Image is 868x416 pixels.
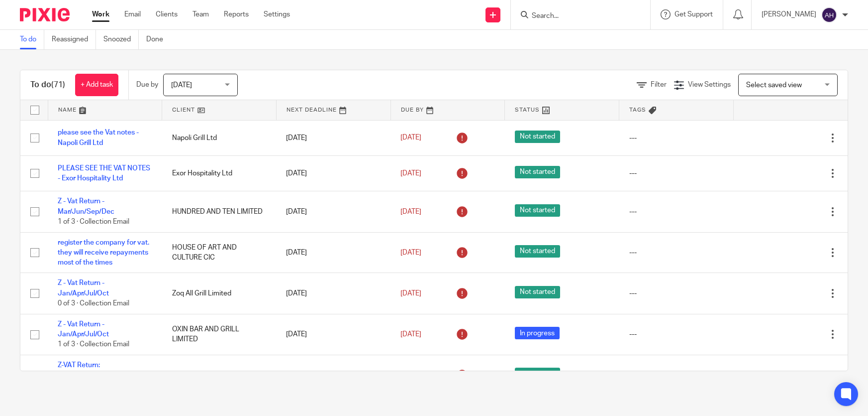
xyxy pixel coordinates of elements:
div: --- [629,329,724,339]
div: --- [629,248,724,258]
div: --- [629,288,724,298]
div: --- [629,207,724,217]
td: SF.[PERSON_NAME] LTD [162,355,277,396]
span: Tags [629,107,646,113]
td: [DATE] [276,273,390,314]
span: Select saved view [746,82,802,89]
span: [DATE] [400,208,421,215]
a: Done [146,30,171,49]
a: Work [92,9,109,19]
span: [DATE] [400,135,421,141]
td: [DATE] [276,314,390,355]
span: [DATE] [400,249,421,256]
span: [DATE] [400,290,421,297]
a: please see the Vat notes - Napoli Grill Ltd [58,129,139,146]
a: Z - Vat Return - Jan/Apr/Jul/Oct [58,279,109,296]
a: Z-VAT Return: MAR/JUNE/SEP/DEC [58,362,125,379]
span: Get Support [675,11,713,18]
img: svg%3E [821,7,837,23]
p: [PERSON_NAME] [762,9,816,19]
span: Not started [515,368,560,380]
td: OXIN BAR AND GRILL LIMITED [162,314,277,355]
span: Not started [515,166,560,178]
span: [DATE] [400,331,421,338]
a: Z - Vat Return -Mar/Jun/Sep/Dec [58,198,114,215]
a: register the company for vat. they will receive repayments most of the times [58,239,149,267]
h1: To do [30,80,65,90]
span: Not started [515,286,560,298]
a: Reassigned [52,30,96,49]
span: Not started [515,131,560,143]
span: [DATE] [171,82,192,89]
span: 0 of 3 · Collection Email [58,300,129,307]
a: + Add task [75,74,118,96]
span: Not started [515,204,560,217]
td: Zoq All Grill Limited [162,273,277,314]
a: Team [193,9,209,19]
span: (71) [51,81,65,89]
td: [DATE] [276,120,390,155]
span: [DATE] [400,170,421,177]
td: Napoli Grill Ltd [162,120,277,155]
a: Email [124,9,141,19]
td: [DATE] [276,232,390,273]
span: View Settings [688,81,731,88]
td: HUNDRED AND TEN LIMITED [162,191,277,232]
div: --- [629,370,724,380]
a: Settings [264,9,290,19]
span: Not started [515,245,560,258]
span: Filter [651,81,667,88]
div: --- [629,133,724,143]
td: Exor Hospitality Ltd [162,155,277,191]
span: In progress [515,327,560,339]
a: PLEASE SEE THE VAT NOTES - Exor Hospitality Ltd [58,165,150,182]
a: To do [20,30,44,49]
td: [DATE] [276,155,390,191]
td: HOUSE OF ART AND CULTURE CIC [162,232,277,273]
a: Reports [224,9,249,19]
p: Due by [136,80,158,90]
img: Pixie [20,8,70,21]
td: [DATE] [276,191,390,232]
a: Snoozed [103,30,139,49]
a: Clients [156,9,178,19]
a: Z - Vat Return - Jan/Apr/Jul/Oct [58,321,109,338]
div: --- [629,168,724,178]
input: Search [531,12,620,21]
td: [DATE] [276,355,390,396]
span: 1 of 3 · Collection Email [58,341,129,348]
span: 1 of 3 · Collection Email [58,218,129,225]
